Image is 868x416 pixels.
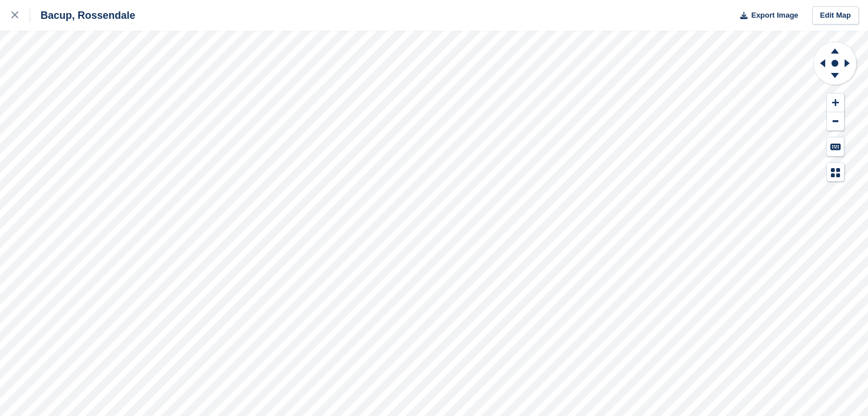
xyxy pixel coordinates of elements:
span: Export Image [751,10,798,21]
a: Edit Map [812,6,859,25]
div: Bacup, Rossendale [30,9,135,22]
button: Zoom Out [827,112,844,131]
button: Export Image [733,6,798,25]
button: Keyboard Shortcuts [827,137,844,156]
button: Map Legend [827,163,844,182]
button: Zoom In [827,93,844,112]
